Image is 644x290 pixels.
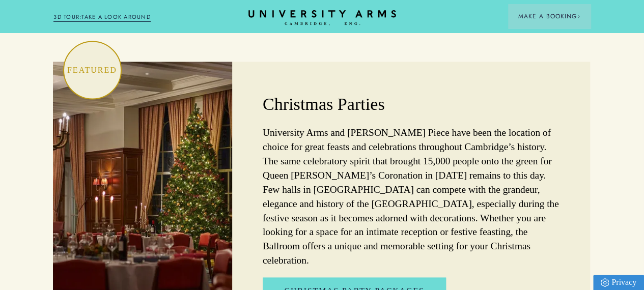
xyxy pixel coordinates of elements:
span: Make a Booking [518,12,580,21]
p: Featured [63,62,121,78]
img: Privacy [601,278,609,287]
a: Home [248,10,396,26]
img: Arrow icon [577,15,580,18]
h2: Christmas Parties [263,92,559,115]
a: Privacy [593,275,644,290]
button: Make a BookingArrow icon [508,4,591,28]
p: University Arms and [PERSON_NAME] Piece have been the location of choice for great feasts and cel... [263,125,559,267]
a: 3D TOUR:TAKE A LOOK AROUND [53,13,151,22]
